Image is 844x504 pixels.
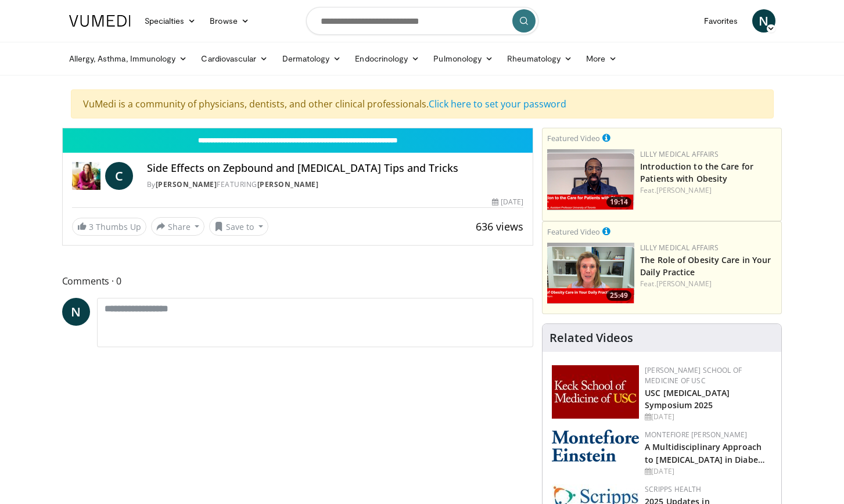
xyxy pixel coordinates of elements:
img: b0142b4c-93a1-4b58-8f91-5265c282693c.png.150x105_q85_autocrop_double_scale_upscale_version-0.2.png [552,430,639,462]
a: USC [MEDICAL_DATA] Symposium 2025 [645,387,730,411]
a: Click here to set your password [429,98,566,110]
a: Montefiore [PERSON_NAME] [645,430,747,440]
a: A Multidisciplinary Approach to [MEDICAL_DATA] in Diabe… [645,441,765,465]
span: 25:49 [606,290,631,301]
a: [PERSON_NAME] [156,179,217,189]
div: By FEATURING [147,179,523,190]
a: N [62,298,90,326]
a: Cardiovascular [194,47,275,70]
a: [PERSON_NAME] [656,279,712,289]
a: Dermatology [275,47,349,70]
a: Introduction to the Care for Patients with Obesity [640,161,753,184]
small: Featured Video [547,133,600,143]
a: Pulmonology [426,47,500,70]
button: Share [151,217,205,236]
span: 3 [89,221,94,232]
a: More [579,47,624,70]
a: Favorites [697,9,745,33]
div: [DATE] [645,466,772,477]
img: e1208b6b-349f-4914-9dd7-f97803bdbf1d.png.150x105_q85_crop-smart_upscale.png [547,243,634,304]
img: 7b941f1f-d101-407a-8bfa-07bd47db01ba.png.150x105_q85_autocrop_double_scale_upscale_version-0.2.jpg [552,365,639,419]
a: Lilly Medical Affairs [640,243,719,253]
img: Dr. Carolynn Francavilla [72,162,100,190]
a: Rheumatology [500,47,579,70]
a: [PERSON_NAME] [257,179,319,189]
a: 3 Thumbs Up [72,218,146,236]
a: Allergy, Asthma, Immunology [62,47,195,70]
div: Feat. [640,279,777,289]
a: 19:14 [547,149,634,210]
a: N [752,9,775,33]
a: The Role of Obesity Care in Your Daily Practice [640,254,771,278]
button: Save to [209,217,268,236]
img: VuMedi Logo [69,15,131,27]
a: C [105,162,133,190]
a: Specialties [138,9,203,33]
div: Feat. [640,185,777,196]
a: Endocrinology [348,47,426,70]
div: [DATE] [492,197,523,207]
h4: Side Effects on Zepbound and [MEDICAL_DATA] Tips and Tricks [147,162,523,175]
a: Browse [203,9,256,33]
a: 25:49 [547,243,634,304]
input: Search topics, interventions [306,7,538,35]
small: Featured Video [547,226,600,237]
div: VuMedi is a community of physicians, dentists, and other clinical professionals. [71,89,774,118]
span: 19:14 [606,197,631,207]
a: [PERSON_NAME] [656,185,712,195]
span: Comments 0 [62,273,534,289]
a: Lilly Medical Affairs [640,149,719,159]
span: 636 views [476,219,523,233]
a: [PERSON_NAME] School of Medicine of USC [645,365,742,386]
div: [DATE] [645,412,772,422]
img: acc2e291-ced4-4dd5-b17b-d06994da28f3.png.150x105_q85_crop-smart_upscale.png [547,149,634,210]
a: Scripps Health [645,484,701,494]
h4: Related Videos [550,331,633,345]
